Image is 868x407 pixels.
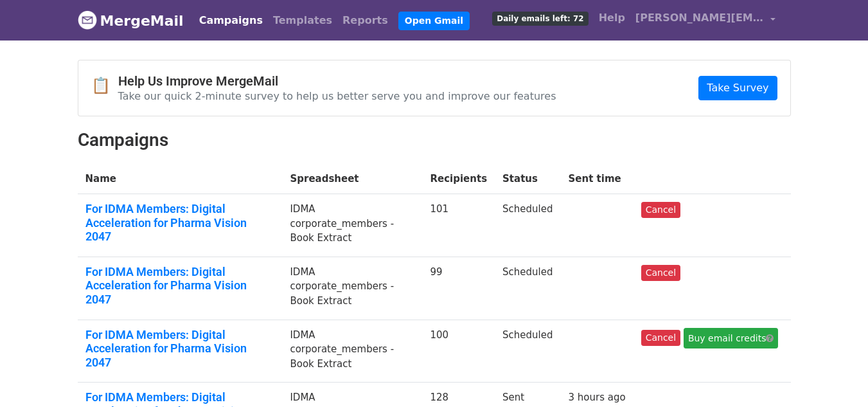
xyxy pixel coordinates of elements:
[118,89,556,103] p: Take our quick 2-minute survey to help us better serve you and improve our features
[337,8,393,33] a: Reports
[698,76,777,100] a: Take Survey
[422,320,495,383] td: 100
[594,5,630,31] a: Help
[91,77,118,95] span: 📋
[78,129,791,151] h2: Campaigns
[118,73,556,89] h4: Help Us Improve MergeMail
[422,194,495,257] td: 101
[85,202,275,244] a: For IDMA Members: Digital Acceleration for Pharma Vision 2047
[194,8,268,33] a: Campaigns
[268,8,337,33] a: Templates
[492,12,588,26] span: Daily emails left: 72
[495,164,560,194] th: Status
[85,265,275,307] a: For IDMA Members: Digital Acceleration for Pharma Vision 2047
[495,194,560,257] td: Scheduled
[398,12,470,30] a: Open Gmail
[78,10,97,30] img: MergeMail logo
[569,392,626,403] a: 3 hours ago
[684,328,779,348] a: Buy email credits
[282,320,422,383] td: IDMA corporate_members - Book Extract
[85,328,275,370] a: For IDMA Members: Digital Acceleration for Pharma Vision 2047
[422,164,495,194] th: Recipients
[282,194,422,257] td: IDMA corporate_members - Book Extract
[635,10,764,26] span: [PERSON_NAME][EMAIL_ADDRESS][PERSON_NAME][DOMAIN_NAME]
[495,257,560,320] td: Scheduled
[78,164,283,194] th: Name
[641,202,680,218] a: Cancel
[641,330,680,346] a: Cancel
[487,5,593,31] a: Daily emails left: 72
[282,164,422,194] th: Spreadsheet
[282,257,422,320] td: IDMA corporate_members - Book Extract
[422,257,495,320] td: 99
[641,265,680,281] a: Cancel
[78,7,184,34] a: MergeMail
[561,164,633,194] th: Sent time
[630,5,781,35] a: [PERSON_NAME][EMAIL_ADDRESS][PERSON_NAME][DOMAIN_NAME]
[495,320,560,383] td: Scheduled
